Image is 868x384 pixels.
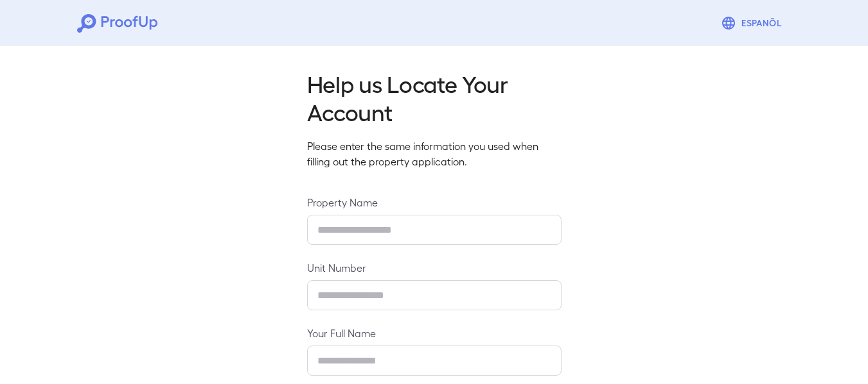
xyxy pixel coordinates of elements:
label: Property Name [307,195,562,210]
label: Unit Number [307,260,562,275]
button: Espanõl [716,10,791,36]
h2: Help us Locate Your Account [307,69,562,126]
p: Please enter the same information you used when filling out the property application. [307,138,562,169]
label: Your Full Name [307,326,562,340]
